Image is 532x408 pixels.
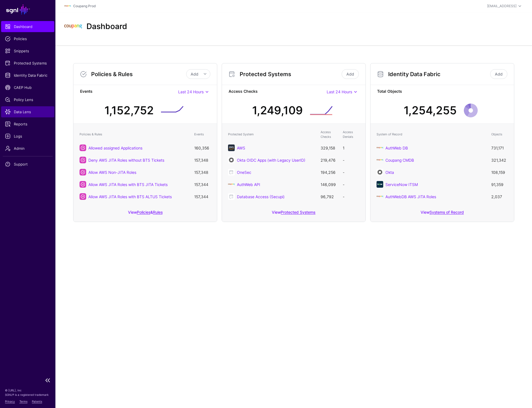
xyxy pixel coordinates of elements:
td: 157,348 [191,154,214,166]
td: - [340,178,362,190]
th: System of Record [374,127,488,142]
td: 1 [340,142,362,154]
span: Dashboard [5,24,50,29]
td: 219,476 [318,154,340,166]
span: Identity Data Fabric [5,73,50,78]
span: Data Lens [5,109,50,115]
td: 91,359 [488,178,511,190]
div: 1,152,752 [104,102,154,119]
span: CAEP Hub [5,85,50,90]
th: Protected System [225,127,318,142]
img: svg+xml;base64,PHN2ZyBpZD0iTG9nbyIgeG1sbnM9Imh0dHA6Ly93d3cudzMub3JnLzIwMDAvc3ZnIiB3aWR0aD0iMTIxLj... [228,181,235,188]
a: AuthWebDB AWS JITA Roles [385,194,436,199]
span: Policy Lens [5,97,50,102]
a: Admin [1,143,54,154]
th: Access Checks [318,127,340,142]
div: 1,249,109 [252,102,303,119]
td: 146,099 [318,178,340,190]
span: Logs [5,133,50,139]
img: svg+xml;base64,PHN2ZyB3aWR0aD0iNjQiIGhlaWdodD0iNjQiIHZpZXdCb3g9IjAgMCA2NCA2NCIgZmlsbD0ibm9uZSIgeG... [377,181,383,188]
img: svg+xml;base64,PHN2ZyB3aWR0aD0iNjQiIGhlaWdodD0iNjQiIHZpZXdCb3g9IjAgMCA2NCA2NCIgZmlsbD0ibm9uZSIgeG... [228,157,235,163]
a: AuthWeb API [237,182,260,187]
a: AWS [237,146,245,150]
td: 157,344 [191,190,214,203]
a: Okta [385,170,394,175]
p: SGNL® is a registered trademark [5,392,50,397]
a: Patents [32,400,42,403]
img: svg+xml;base64,PHN2ZyBpZD0iTG9nbyIgeG1sbnM9Imh0dHA6Ly93d3cudzMub3JnLzIwMDAvc3ZnIiB3aWR0aD0iMTIxLj... [64,18,82,35]
span: Snippets [5,48,50,54]
a: Deny AWS JITA Roles without BTS Tickets [88,158,164,162]
div: View [222,206,365,222]
span: Add [191,72,198,76]
h3: Policies & Rules [91,71,186,78]
span: Admin [5,146,50,151]
a: Coupang Prod [73,4,96,8]
img: svg+xml;base64,PHN2ZyBpZD0iTG9nbyIgeG1sbnM9Imh0dHA6Ly93d3cudzMub3JnLzIwMDAvc3ZnIiB3aWR0aD0iMTIxLj... [377,193,383,200]
td: 157,344 [191,178,214,190]
a: Reports [1,118,54,130]
strong: Access Checks [229,88,327,95]
td: 2,037 [488,190,511,203]
a: Privacy [5,400,15,403]
a: AuthWeb DB [385,146,408,150]
h2: Dashboard [86,22,127,31]
a: Okta OIDC Apps (with Legacy UserID) [237,158,305,162]
strong: Total Objects [377,88,507,95]
a: Dashboard [1,21,54,32]
a: Add [490,69,507,79]
a: ServiceNow ITSM [385,182,418,187]
th: Access Denials [340,127,362,142]
td: - [340,154,362,166]
a: Logs [1,131,54,142]
a: Policies [137,210,150,215]
strong: Events [80,88,178,95]
td: 321,342 [488,154,511,166]
div: [EMAIL_ADDRESS] [487,4,516,9]
a: Rules [153,210,163,215]
h3: Identity Data Fabric [388,71,489,78]
span: Reports [5,121,50,127]
span: Last 24 Hours [327,89,352,94]
a: Snippets [1,45,54,56]
td: 96,792 [318,190,340,203]
span: Last 24 Hours [178,89,204,94]
a: SGNL [3,3,52,16]
div: View [370,206,514,222]
a: Protected Systems [1,58,54,69]
h3: Protected Systems [240,71,341,78]
a: Policy Lens [1,94,54,105]
img: svg+xml;base64,PHN2ZyBpZD0iTG9nbyIgeG1sbnM9Imh0dHA6Ly93d3cudzMub3JnLzIwMDAvc3ZnIiB3aWR0aD0iMTIxLj... [377,157,383,163]
a: Identity Data Fabric [1,70,54,81]
img: svg+xml;base64,PHN2ZyB3aWR0aD0iNjQiIGhlaWdodD0iNjQiIHZpZXdCb3g9IjAgMCA2NCA2NCIgZmlsbD0ibm9uZSIgeG... [228,144,235,151]
td: - [340,190,362,203]
span: Protected Systems [5,60,50,66]
td: 157,348 [191,166,214,178]
span: Support [5,161,50,167]
a: Allow AWS JITA Roles with BTS ALTUS Tickets [88,194,172,199]
a: Systems of Record [429,210,464,215]
a: Allowed assigned Applications [88,146,142,150]
span: Policies [5,36,50,42]
div: View & [73,206,217,222]
a: Terms [19,400,27,403]
th: Policies & Rules [77,127,191,142]
a: Allow AWS Non-JITA Roles [88,170,136,175]
a: Protected Systems [281,210,315,215]
td: 329,158 [318,142,340,154]
a: Add [342,69,359,79]
a: Allow AWS JITA Roles with BTS JITA Tickets [88,182,168,187]
img: svg+xml;base64,PHN2ZyBpZD0iTG9nbyIgeG1sbnM9Imh0dHA6Ly93d3cudzMub3JnLzIwMDAvc3ZnIiB3aWR0aD0iMTIxLj... [377,144,383,151]
a: Data Lens [1,106,54,117]
p: © [URL], Inc [5,388,50,392]
th: Events [191,127,214,142]
td: 731,171 [488,142,511,154]
td: 108,159 [488,166,511,178]
a: Policies [1,33,54,44]
th: Objects [488,127,511,142]
td: 160,356 [191,142,214,154]
a: Coupang CMDB [385,158,414,162]
img: svg+xml;base64,PHN2ZyBpZD0iTG9nbyIgeG1sbnM9Imh0dHA6Ly93d3cudzMub3JnLzIwMDAvc3ZnIiB3aWR0aD0iMTIxLj... [64,3,71,9]
td: - [340,166,362,178]
a: OneSec [237,170,251,175]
